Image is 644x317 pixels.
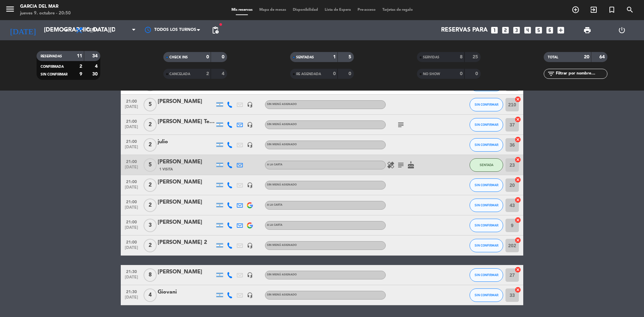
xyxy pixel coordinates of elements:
[206,71,209,76] strong: 2
[247,182,253,188] i: headset_mic
[158,97,215,106] div: [PERSON_NAME]
[123,157,140,165] span: 21:00
[572,6,580,14] i: add_circle_outline
[470,268,503,282] button: SIN CONFIRMAR
[123,267,140,275] span: 21:30
[247,142,253,148] i: headset_mic
[460,71,463,76] strong: 0
[256,8,289,12] span: Mapa de mesas
[475,223,498,227] span: SIN CONFIRMAR
[548,56,558,59] span: TOTAL
[158,238,215,247] div: [PERSON_NAME] 2
[144,138,157,152] span: 2
[211,26,219,34] span: pending_actions
[584,55,589,59] strong: 20
[92,54,99,58] strong: 34
[123,225,140,233] span: [DATE]
[515,217,521,223] i: cancel
[515,176,521,183] i: cancel
[470,199,503,212] button: SIN CONFIRMAR
[267,273,297,276] span: Sin menú asignado
[79,72,82,76] strong: 9
[123,275,140,283] span: [DATE]
[296,72,321,76] span: RE AGENDADA
[515,116,521,123] i: cancel
[599,55,606,59] strong: 64
[158,117,215,126] div: [PERSON_NAME] Teacher
[470,98,503,111] button: SIN CONFIRMAR
[545,26,554,35] i: looks_6
[247,102,253,108] i: headset_mic
[123,198,140,205] span: 21:00
[333,71,336,76] strong: 0
[475,203,498,207] span: SIN CONFIRMAR
[144,288,157,302] span: 4
[460,55,463,59] strong: 8
[158,138,215,146] div: julio
[144,199,157,212] span: 2
[475,71,479,76] strong: 0
[87,28,98,33] span: Cena
[289,8,321,12] span: Disponibilidad
[407,161,415,169] i: cake
[95,64,99,69] strong: 4
[123,185,140,193] span: [DATE]
[158,198,215,207] div: [PERSON_NAME]
[219,22,223,27] span: fiber_manual_record
[247,122,253,128] i: headset_mic
[475,103,498,106] span: SIN CONFIRMAR
[470,178,503,192] button: SIN CONFIRMAR
[618,26,626,34] i: power_settings_new
[480,163,493,167] span: SENTADA
[556,26,565,35] i: add_box
[475,273,498,277] span: SIN CONFIRMAR
[123,165,140,173] span: [DATE]
[515,156,521,163] i: cancel
[470,118,503,131] button: SIN CONFIRMAR
[144,178,157,192] span: 2
[379,8,416,12] span: Tarjetas de regalo
[534,26,543,35] i: looks_5
[5,4,15,16] button: menu
[475,143,498,147] span: SIN CONFIRMAR
[123,205,140,213] span: [DATE]
[515,286,521,293] i: cancel
[348,71,353,76] strong: 0
[470,138,503,152] button: SIN CONFIRMAR
[387,161,395,169] i: healing
[169,56,188,59] span: CHECK INS
[247,292,253,298] i: headset_mic
[267,163,282,166] span: A LA CARTA
[423,56,439,59] span: SERVIDAS
[397,161,405,169] i: subject
[222,55,226,59] strong: 0
[296,56,314,59] span: SENTADAS
[123,137,140,145] span: 21:00
[604,20,639,40] div: LOG OUT
[515,237,521,244] i: cancel
[626,6,634,14] i: search
[423,72,440,76] span: NO SHOW
[348,55,353,59] strong: 5
[123,125,140,133] span: [DATE]
[144,219,157,232] span: 3
[473,55,479,59] strong: 25
[321,8,354,12] span: Lista de Espera
[144,98,157,111] span: 5
[41,73,67,76] span: SIN CONFIRMAR
[470,239,503,252] button: SIN CONFIRMAR
[123,295,140,303] span: [DATE]
[123,177,140,185] span: 21:00
[123,97,140,105] span: 21:00
[267,183,297,186] span: Sin menú asignado
[555,70,607,77] input: Filtrar por nombre...
[158,178,215,187] div: [PERSON_NAME]
[123,246,140,253] span: [DATE]
[247,243,253,249] i: headset_mic
[267,224,282,226] span: A LA CARTA
[490,26,499,35] i: looks_one
[158,218,215,227] div: [PERSON_NAME]
[206,55,209,59] strong: 0
[123,105,140,112] span: [DATE]
[470,288,503,302] button: SIN CONFIRMAR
